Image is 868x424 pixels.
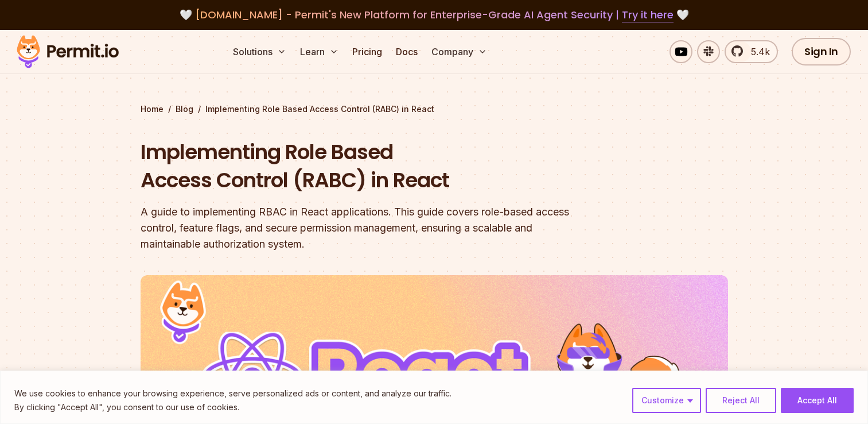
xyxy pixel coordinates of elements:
button: Company [427,40,492,63]
p: By clicking "Accept All", you consent to our use of cookies. [14,400,451,414]
div: A guide to implementing RBAC in React applications. This guide covers role-based access control, ... [141,204,581,252]
a: Try it here [622,7,674,22]
a: Docs [391,40,422,63]
h1: Implementing Role Based Access Control (RABC) in React [141,138,581,195]
span: [DOMAIN_NAME] - Permit's New Platform for Enterprise-Grade AI Agent Security | [195,7,674,22]
div: 🤍 🤍 [28,7,840,23]
a: 5.4k [725,40,778,63]
a: Home [141,103,164,115]
a: Sign In [792,38,851,65]
button: Learn [295,40,343,63]
button: Solutions [228,40,291,63]
button: Accept All [781,388,854,413]
button: Customize [632,388,701,413]
p: We use cookies to enhance your browsing experience, serve personalized ads or content, and analyz... [14,387,451,400]
a: Blog [176,103,193,115]
div: / / [141,103,728,115]
img: Permit logo [11,32,124,71]
button: Reject All [706,388,776,413]
span: 5.4k [744,45,770,59]
a: Pricing [348,40,387,63]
